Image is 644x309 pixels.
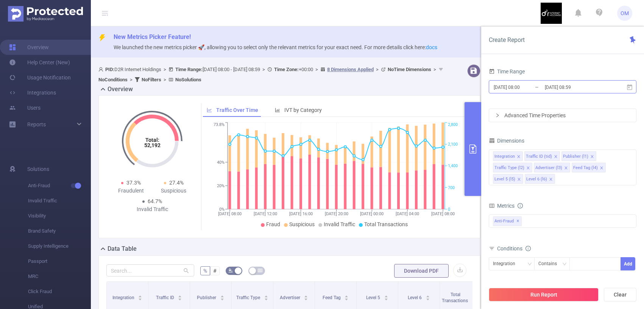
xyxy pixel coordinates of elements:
[178,294,182,297] i: icon: caret-up
[98,77,128,82] b: No Conditions
[161,77,168,82] span: >
[274,67,299,72] b: Time Zone:
[323,295,342,300] span: Feed Tag
[258,268,262,273] i: icon: table
[535,163,562,173] div: Advertiser (l3)
[493,258,521,270] div: Integration
[264,297,268,300] i: icon: caret-down
[108,244,137,253] h2: Data Table
[384,294,388,299] div: Sort
[169,180,184,186] span: 27.4%
[304,297,308,300] i: icon: caret-down
[264,294,268,297] i: icon: caret-up
[9,40,49,55] a: Overview
[525,246,531,251] i: icon: info-circle
[448,123,458,127] tspan: 2,800
[600,166,603,171] i: icon: close
[106,264,194,276] input: Search...
[138,294,142,297] i: icon: caret-up
[9,55,70,70] a: Help Center (New)
[327,67,374,72] u: 8 Dimensions Applied
[8,6,83,22] img: Protected Media
[114,33,191,40] span: New Metrics Picker Feature!
[621,257,635,270] button: Add
[489,203,515,209] span: Metrics
[448,207,450,212] tspan: 0
[384,297,388,300] i: icon: caret-down
[220,297,224,300] i: icon: caret-down
[28,178,91,193] span: Anti-Fraud
[142,77,161,82] b: No Filters
[28,254,91,269] span: Passport
[561,151,596,161] li: Publisher (l1)
[564,166,568,171] i: icon: close
[228,268,233,273] i: icon: bg-colors
[345,297,349,300] i: icon: caret-down
[161,67,168,72] span: >
[448,185,455,190] tspan: 700
[131,205,174,213] div: Invalid Traffic
[494,174,515,184] div: Level 5 (l5)
[442,292,469,303] span: Total Transactions
[324,221,355,227] span: Invalid Traffic
[524,151,560,161] li: Traffic ID (tid)
[563,152,588,161] div: Publisher (l1)
[573,163,598,173] div: Feed Tag (l4)
[289,221,315,227] span: Suspicious
[28,269,91,284] span: MRC
[489,68,525,75] span: Time Range
[219,207,225,212] tspan: 0%
[260,67,267,72] span: >
[494,163,524,173] div: Traffic Type (l2)
[28,284,91,299] span: Click Fraud
[526,166,530,171] i: icon: close
[431,67,438,72] span: >
[145,137,159,143] tspan: Total:
[518,203,523,208] i: icon: info-circle
[497,245,531,252] span: Conditions
[396,211,419,216] tspan: [DATE] 04:00
[105,67,114,72] b: PID:
[9,100,41,115] a: Users
[216,107,258,113] span: Traffic Over Time
[28,208,91,224] span: Visibility
[544,82,605,92] input: End date
[493,163,532,172] li: Traffic Type (l2)
[493,174,523,184] li: Level 5 (l5)
[220,294,225,299] div: Sort
[313,67,320,72] span: >
[217,160,225,165] tspan: 40%
[214,123,225,127] tspan: 73.8%
[448,142,458,147] tspan: 2,100
[324,211,348,216] tspan: [DATE] 20:00
[203,268,207,274] span: %
[408,295,423,300] span: Level 6
[236,295,261,300] span: Traffic Type
[28,239,91,254] span: Supply Intelligence
[156,295,175,300] span: Traffic ID
[175,77,201,82] b: No Solutions
[384,294,388,297] i: icon: caret-up
[284,107,322,113] span: IVT by Category
[178,297,182,300] i: icon: caret-down
[517,177,521,182] i: icon: close
[197,295,217,300] span: Publisher
[426,294,430,297] i: icon: caret-up
[98,67,105,72] i: icon: user
[266,221,280,227] span: Fraud
[489,36,525,43] span: Create Report
[264,294,268,299] div: Sort
[112,295,136,300] span: Integration
[152,187,195,195] div: Suspicious
[218,211,242,216] tspan: [DATE] 08:00
[527,262,532,267] i: icon: down
[526,152,552,161] div: Traffic ID (tid)
[126,180,141,186] span: 37.3%
[108,85,133,94] h2: Overview
[489,109,636,122] div: icon: rightAdvanced Time Properties
[516,217,519,226] span: ✕
[388,67,431,72] b: No Time Dimensions
[495,113,500,118] i: icon: right
[178,294,182,299] div: Sort
[517,155,521,159] i: icon: close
